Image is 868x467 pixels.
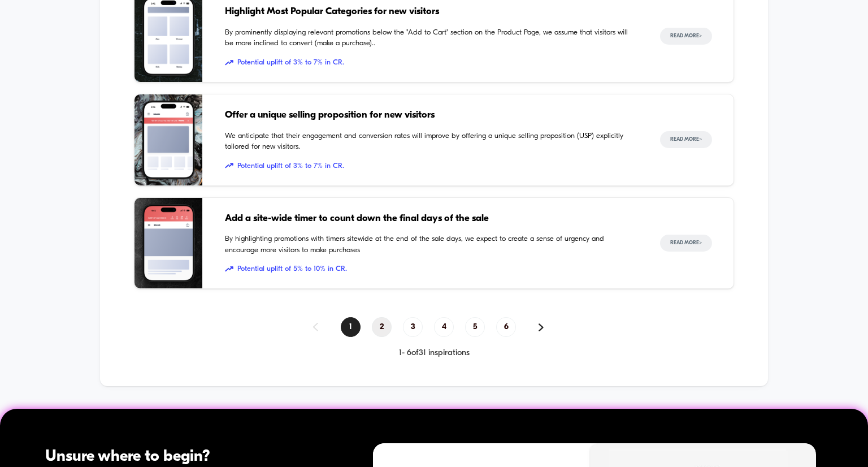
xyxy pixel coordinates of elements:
span: Highlight Most Popular Categories for new visitors [225,5,638,19]
button: Play, NEW DEMO 2025-VEED.mp4 [208,111,235,139]
span: Add a site-wide timer to count down the final days of the sale [225,211,638,226]
span: We anticipate that their engagement and conversion rates will improve by offering a unique sellin... [225,131,638,153]
span: 5 [465,317,485,337]
span: 4 [434,317,454,337]
span: Potential uplift of 5% to 10% in CR. [225,263,638,275]
div: Current time [281,228,307,241]
div: Duration [309,228,339,241]
span: 2 [372,317,392,337]
span: By highlighting promotions with timers sitewide at the end of the sale days, we expect to create ... [225,233,638,256]
img: pagination forward [539,323,544,331]
span: Offer a unique selling proposition for new visitors [225,108,638,123]
span: By prominently displaying relevant promotions below the "Add to Cart" section on the Product Page... [225,27,638,49]
input: Volume [361,230,395,240]
button: Read More> [660,28,712,45]
button: Play, NEW DEMO 2025-VEED.mp4 [6,226,24,244]
img: By highlighting promotions with timers sitewide at the end of the sale days, we expect to create ... [134,198,202,289]
span: 1 [341,317,361,337]
button: Read More> [660,235,712,252]
button: Read More> [660,131,712,148]
span: Potential uplift of 3% to 7% in CR. [225,161,638,172]
img: We anticipate that their engagement and conversion rates will improve by offering a unique sellin... [134,94,202,185]
span: 3 [403,317,423,337]
span: Potential uplift of 3% to 7% in CR. [225,57,638,68]
input: Seek [8,210,436,221]
div: 1 - 6 of 31 inspirations [134,348,735,358]
span: 6 [496,317,516,337]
